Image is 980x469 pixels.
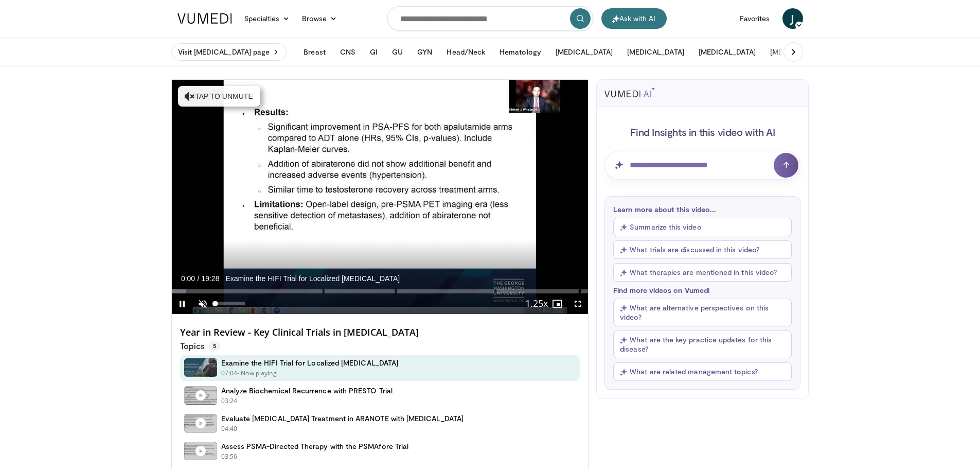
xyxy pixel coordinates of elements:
[198,274,200,283] span: /
[216,302,245,305] div: Volume Level
[782,8,803,29] a: J
[613,205,792,214] p: Learn more about this video...
[526,293,547,314] button: Playback Rate
[764,42,833,62] button: [MEDICAL_DATA]
[692,42,762,62] button: [MEDICAL_DATA]
[604,87,655,97] img: vumedi-ai-logo.svg
[567,293,588,314] button: Fullscreen
[177,13,232,24] img: VuMedi Logo
[549,42,619,62] button: [MEDICAL_DATA]
[411,42,438,62] button: GYN
[221,442,409,451] h4: Assess PSMA-Directed Therapy with the PSMAfore Trial
[334,42,362,62] button: CNS
[613,362,792,381] button: What are related management topics?
[221,452,238,461] p: 03:56
[613,299,792,326] button: What are alternative perspectives on this video?
[297,42,331,62] button: Breast
[604,125,800,138] h4: Find Insights in this video with AI
[238,8,296,29] a: Specialties
[613,331,792,358] button: What are the key practice updates for this disease?
[180,327,580,338] h4: Year in Review - Key Clinical Trials in [MEDICAL_DATA]
[440,42,491,62] button: Head/Neck
[209,341,220,351] span: 5
[237,369,277,378] p: - Now playing
[221,414,464,423] h4: Evaluate [MEDICAL_DATA] Treatment in ARANOTE with [MEDICAL_DATA]
[178,86,260,107] button: Tap to unmute
[547,293,567,314] button: Enable picture-in-picture mode
[171,43,287,61] a: Visit [MEDICAL_DATA] page
[613,240,792,259] button: What trials are discussed in this video?
[621,42,690,62] button: [MEDICAL_DATA]
[221,424,238,433] p: 04:40
[172,293,192,314] button: Pause
[387,6,593,31] input: Search topics, interventions
[613,263,792,282] button: What therapies are mentioned in this video?
[201,274,219,283] span: 19:28
[601,8,667,29] button: Ask with AI
[221,369,238,378] p: 07:04
[172,289,589,293] div: Progress Bar
[172,80,589,315] video-js: Video Player
[613,286,792,294] p: Find more videos on Vumedi
[386,42,409,62] button: GU
[181,274,195,283] span: 0:00
[734,8,776,29] a: Favorites
[364,42,384,62] button: GI
[493,42,547,62] button: Hematology
[221,396,238,406] p: 03:24
[604,151,800,180] input: Question for AI
[221,386,393,395] h4: Analyze Biochemical Recurrence with PRESTO Trial
[225,274,400,283] span: Examine the HIFI Trial for Localized [MEDICAL_DATA]
[180,341,220,351] p: Topics
[296,8,343,29] a: Browse
[192,293,213,314] button: Unmute
[221,358,399,368] h4: Examine the HIFI Trial for Localized [MEDICAL_DATA]
[613,218,792,236] button: Summarize this video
